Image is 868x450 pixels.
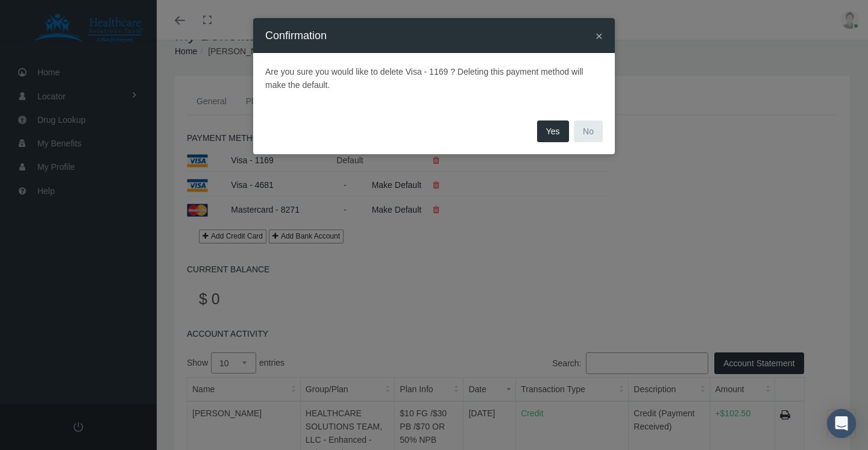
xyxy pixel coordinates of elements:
button: Yes [537,120,569,142]
h4: Confirmation [265,27,327,44]
button: Close [596,30,603,42]
span: × [596,29,603,43]
button: No [574,120,603,142]
div: Are you sure you would like to delete Visa - 1169 ? Deleting this payment method will make the de... [265,65,603,92]
div: Open Intercom Messenger [827,409,856,438]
